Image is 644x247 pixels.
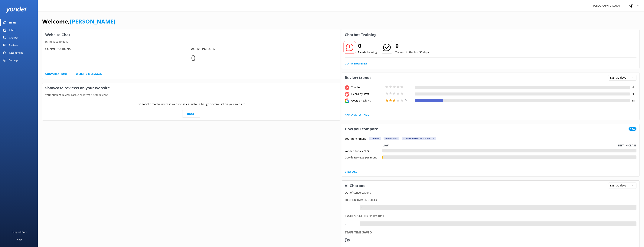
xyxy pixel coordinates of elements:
p: Low [382,143,389,148]
h3: Review trends [342,73,374,83]
div: Google Reviews per month [345,155,382,159]
a: Conversations [45,72,67,76]
div: Yonder [350,85,384,89]
img: yonder-white-logo.png [6,6,27,13]
span: Last 30 days [610,76,628,80]
p: Needs training [358,50,377,54]
p: Trained in the last 30 days [395,50,429,54]
a: Go to Training [345,61,367,66]
div: Help [17,236,22,243]
p: Use social proof to increase website sales. Install a badge or carousel on your website. [136,102,246,106]
a: Install [182,110,200,117]
a: Website Messages [76,72,102,76]
div: Tourism [369,137,381,140]
h1: Welcome, [42,17,116,26]
div: 0s [345,236,356,245]
h3: Showcase reviews on your website [42,83,340,93]
div: Helped immediately [345,198,637,202]
a: [PERSON_NAME] [70,17,116,25]
h4: 0 [630,85,636,89]
div: Google Reviews [350,98,384,103]
div: Support Docs [12,228,27,236]
div: Inbox [9,26,16,34]
div: Attraction [384,137,399,140]
p: Your current review carousel (latest 5 star reviews) [42,93,340,97]
a: Analyse Ratings [345,113,369,117]
span: 3 [405,98,407,102]
a: View All [345,170,357,174]
div: - [360,205,363,210]
h4: 18 [630,98,636,103]
div: Staff time saved [345,230,637,235]
div: Chatbot [9,34,18,41]
p: 0 [191,52,337,64]
div: Reviews [9,41,18,49]
h2: 0 [395,41,429,50]
h4: Conversations [45,47,191,52]
h3: How you compare [342,124,381,134]
div: Heard by staff [350,92,384,96]
div: - [345,203,356,212]
p: Your benchmark: [345,137,366,141]
h3: Website Chat [42,30,340,40]
h3: AI Chatbot [342,181,368,191]
h3: Chatbot Training [342,30,379,40]
div: Recommend [9,49,23,56]
div: - [345,219,356,228]
div: Yonder Survey NPS [345,149,382,152]
h4: 0 [630,92,636,96]
div: - [360,221,363,226]
span: Last 30 days [610,183,628,188]
div: > 1000 customers per month [402,137,436,140]
span: New [629,127,636,131]
p: Best in class [618,143,636,148]
p: In the last 30 days [42,40,340,44]
p: Out of conversations [342,191,639,195]
div: Home [9,19,16,26]
h4: Active Pop-ups [191,47,337,52]
div: Settings [9,56,18,64]
div: Emails gathered by bot [345,214,637,219]
h2: 0 [358,41,377,50]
